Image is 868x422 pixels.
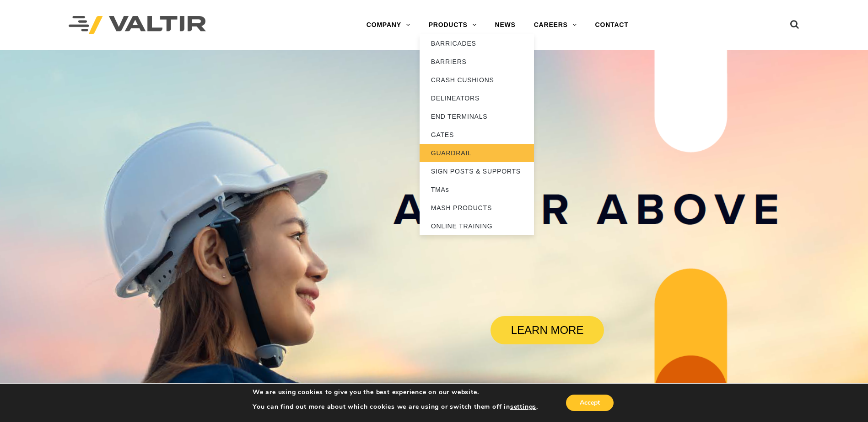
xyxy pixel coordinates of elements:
a: CONTACT [586,16,638,34]
a: MASH PRODUCTS [420,199,534,217]
a: CRASH CUSHIONS [420,71,534,89]
a: SIGN POSTS & SUPPORTS [420,162,534,180]
a: CAREERS [525,16,586,34]
a: BARRIERS [420,53,534,71]
a: LEARN MORE [491,316,604,344]
button: Accept [566,395,614,411]
a: COMPANY [357,16,420,34]
a: DELINEATORS [420,89,534,107]
a: END TERMINALS [420,107,534,126]
a: ONLINE TRAINING [420,217,534,235]
button: settings [510,403,536,411]
img: Valtir [69,16,206,35]
a: TMAs [420,180,534,199]
a: GATES [420,126,534,144]
p: We are using cookies to give you the best experience on our website. [253,388,538,396]
a: NEWS [486,16,525,34]
a: GUARDRAIL [420,144,534,162]
p: You can find out more about which cookies we are using or switch them off in . [253,403,538,411]
a: PRODUCTS [420,16,486,34]
a: BARRICADES [420,34,534,53]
